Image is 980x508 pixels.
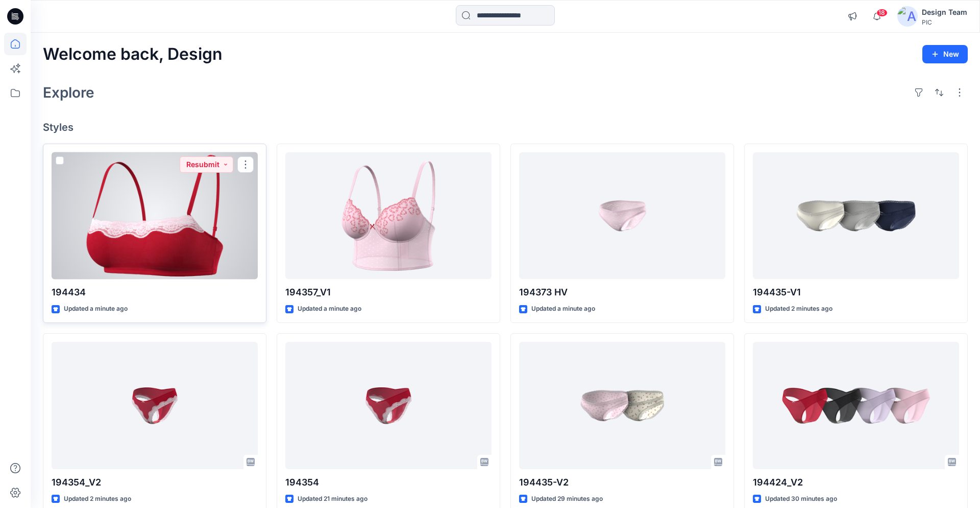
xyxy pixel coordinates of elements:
a: 194434 [52,152,258,280]
span: 18 [876,9,888,17]
p: 194354_V2 [52,475,258,490]
p: Updated 2 minutes ago [765,304,832,314]
p: Updated a minute ago [64,304,128,314]
h2: Welcome back, Design [43,45,223,64]
h4: Styles [43,121,968,133]
p: 194373 HV [519,285,725,299]
p: Updated a minute ago [298,304,361,314]
a: 194435-V2 [519,342,725,469]
a: 194373 HV [519,152,725,280]
p: 194357_V1 [285,285,492,299]
a: 194354_V2 [52,342,258,469]
p: 194424_V2 [753,475,959,490]
p: 194434 [52,285,258,299]
a: 194424_V2 [753,342,959,469]
button: New [922,45,968,63]
div: PIC [922,18,967,26]
p: Updated 21 minutes ago [298,494,367,504]
a: 194357_V1 [285,152,492,280]
p: 194435-V2 [519,475,725,490]
p: Updated 29 minutes ago [531,494,603,504]
p: Updated a minute ago [531,304,595,314]
a: 194435-V1 [753,152,959,280]
h2: Explore [43,84,94,101]
p: 194435-V1 [753,285,959,299]
p: Updated 30 minutes ago [765,494,837,504]
div: Design Team [922,6,967,18]
p: 194354 [285,475,492,490]
img: avatar [897,6,918,27]
p: Updated 2 minutes ago [64,494,131,504]
a: 194354 [285,342,492,469]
